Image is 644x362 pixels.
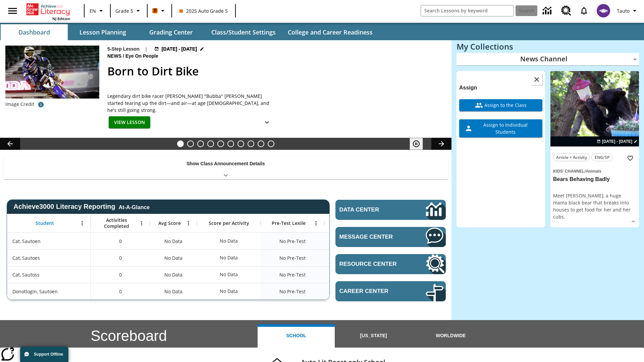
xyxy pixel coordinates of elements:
p: 5-Step Lesson [107,46,140,53]
a: Data Center [539,2,557,20]
span: Support Offline [34,352,63,357]
span: Career Center [339,288,406,295]
p: Image Credit [5,101,34,108]
span: Score per Activity [209,220,249,226]
div: No Data, Cat, Sautoes [150,249,197,266]
span: 2025 Auto Grade 5 [179,7,228,14]
span: Topic: Kids' Channel/Animals [553,167,636,175]
button: Grading Center [138,24,205,40]
span: Pre-Test Lexile [272,220,306,226]
div: No Data, Cat, Sautoss [150,266,197,283]
button: View Lesson [109,116,150,129]
span: 0 [119,271,122,278]
img: Motocross racer James Stewart flies through the air on his dirt bike. [5,46,99,99]
button: Assign to the Class [459,99,542,111]
h3: Bears Behaving Badly [553,176,636,183]
span: Data Center [339,206,403,213]
span: ENG/SP [595,154,609,161]
button: Dashboard [1,24,68,40]
button: Class/Student Settings [206,24,281,40]
a: Home [26,3,70,16]
div: No Data, Cat, Sautoen [216,234,241,248]
div: 0, Cat, Sautoes [91,249,150,266]
div: Home [26,2,70,21]
button: Slide 6 One Idea, Lots of Hard Work [227,140,234,147]
span: | [145,46,148,53]
button: Slide 1 Born to Dirt Bike [177,140,184,147]
div: 0, Cat, Sautoen [91,233,150,249]
span: No Pre-Test, Cat, Sautoes [279,254,306,261]
span: Activities Completed [94,217,139,229]
button: Show Details [628,217,638,227]
h2: Born to Dirt Bike [107,63,443,80]
span: No Data [161,234,186,248]
p: Show Class Announcement Details [186,160,265,167]
button: Worldwide [412,324,489,348]
div: Meet [PERSON_NAME], a huge mama black bear that breaks into houses to get food for her and her cubs. [553,192,636,220]
button: Jan 17 - Jan 17 Choose Dates [595,138,639,144]
button: Open Menu [183,218,194,228]
div: No Data, Cat, Sautoss [324,266,388,283]
button: Close [531,74,542,85]
span: No Data [161,251,186,265]
button: Profile/Settings [614,5,641,17]
span: 0 [119,254,122,261]
span: [DATE] - [DATE] [162,46,197,53]
span: No Pre-Test, Cat, Sautoss [279,271,306,278]
span: Grade 5 [115,7,133,14]
span: 0 [119,288,122,295]
span: 0 [119,238,122,245]
button: Add to Favorites [624,152,636,164]
button: Slide 4 Cars of the Future? [207,140,214,147]
h3: My Collections [457,42,639,51]
button: Assign to Individual Students [459,119,542,137]
span: Donotlogin, Sautoen [12,288,58,295]
span: No Pre-Test, Donotlogin, Sautoen [279,288,306,295]
a: Career Center [335,281,446,301]
button: Slide 9 Making a Difference for the Planet [258,140,264,147]
h6: Assign [459,83,542,93]
span: NJ Edition [52,16,70,21]
span: Kids' Channel [553,169,585,174]
button: Slide 7 Pre-release lesson [237,140,244,147]
button: Pause [410,138,423,150]
button: Open side menu [3,1,22,21]
span: / [123,53,124,59]
button: Select a new avatar [593,2,614,19]
button: [US_STATE] [335,324,412,348]
button: Article + Activity [553,154,590,161]
span: [DATE] - [DATE] [602,138,632,144]
div: lesson details [550,71,639,228]
div: Show Class Announcement Details [3,156,448,179]
button: Slide 3 Taking Movies to the X-Dimension [197,140,204,147]
a: Resource Center, Will open in new tab [557,2,575,20]
button: Lesson Planning [69,24,136,40]
span: Animals [586,169,601,174]
button: Language: EN, Select a language [87,5,108,17]
div: At-A-Glance [119,203,150,210]
div: No Data, Donotlogin, Sautoen [324,283,388,300]
a: Data Center [335,200,446,220]
span: No Pre-Test, Cat, Sautoen [279,238,306,245]
button: Open Menu [311,218,321,228]
div: No Data, Cat, Sautoes [216,251,241,264]
button: Boost Class color is orange. Change class color [150,5,169,17]
button: Slide 5 What's the Big Idea? [217,140,224,147]
input: search field [421,5,514,16]
button: Credit: Rick Scuteri/AP Images [34,99,48,111]
a: Message Center [335,227,446,247]
div: Legendary dirt bike racer [PERSON_NAME] "Bubba" [PERSON_NAME] started tearing up the dirt—and air... [107,93,275,114]
span: Article + Activity [556,154,587,161]
div: No Data, Donotlogin, Sautoen [150,283,197,300]
button: Slide 8 Career Lesson [248,140,254,147]
span: Avg Score [158,220,181,226]
span: EN [90,7,96,14]
span: B [154,6,157,15]
span: Cat, Sautoss [12,271,40,278]
button: Lesson carousel, Next [431,138,451,150]
span: Message Center [339,234,406,240]
button: Slide 10 Sleepless in the Animal Kingdom [268,140,274,147]
button: ENG/SP [591,154,613,161]
div: No Data, Cat, Sautoss [216,268,241,281]
div: No Data, Donotlogin, Sautoen [216,285,241,298]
